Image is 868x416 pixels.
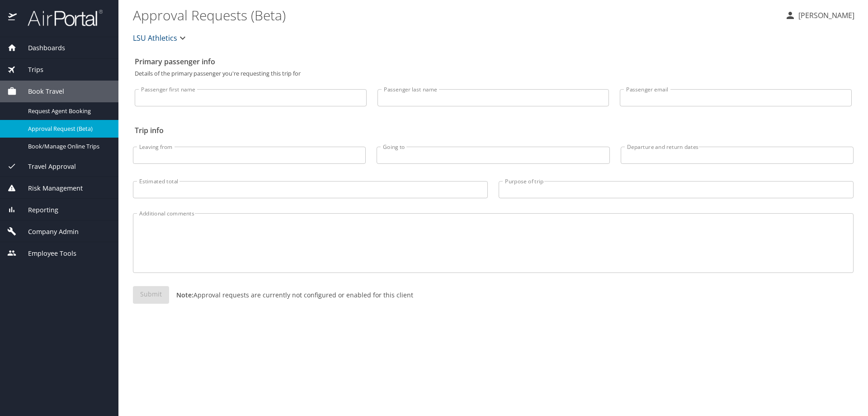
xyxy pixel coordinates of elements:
img: icon-airportal.png [8,9,18,27]
strong: Note: [176,291,193,299]
span: Dashboards [17,43,65,53]
span: Company Admin [17,227,79,237]
h2: Trip info [135,123,852,138]
span: Employee Tools [17,249,76,258]
span: Risk Management [17,183,83,193]
button: [PERSON_NAME] [781,7,858,24]
img: airportal-logo.png [18,9,103,27]
span: Request Agent Booking [28,107,108,115]
p: Approval requests are currently not configured or enabled for this client [169,290,413,300]
span: Trips [17,65,43,75]
span: Book Travel [17,86,64,96]
p: Details of the primary passenger you're requesting this trip for [135,71,852,77]
p: [PERSON_NAME] [796,10,854,21]
span: Travel Approval [17,162,76,172]
h2: Primary passenger info [135,54,852,69]
span: Book/Manage Online Trips [28,142,108,151]
span: Approval Request (Beta) [28,124,108,133]
button: LSU Athletics [129,29,192,47]
span: Reporting [17,205,58,215]
h1: Approval Requests (Beta) [133,1,778,29]
span: LSU Athletics [133,32,177,44]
